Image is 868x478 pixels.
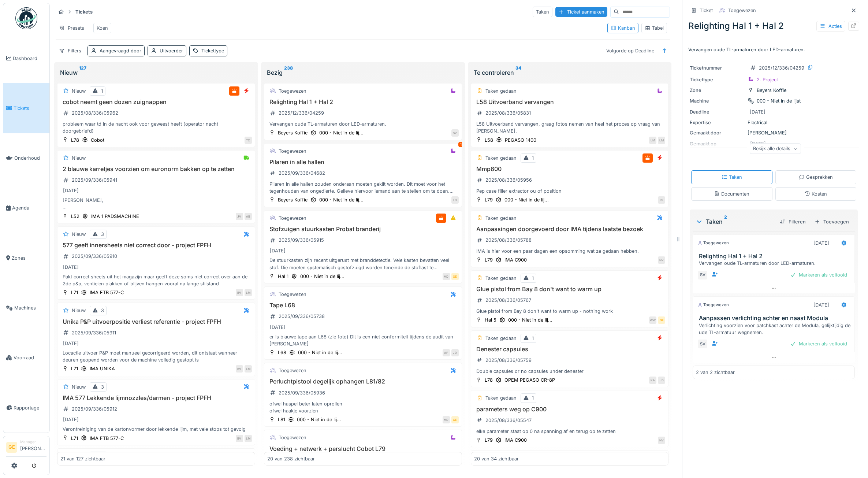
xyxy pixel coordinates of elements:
div: Expertise [690,119,745,126]
div: [DATE] [750,108,765,115]
div: IMA FTB 577-C [90,435,124,442]
span: Tickets [14,105,46,112]
a: Voorraad [3,333,49,383]
a: Tickets [3,83,49,133]
div: 2025/09/336/05936 [279,389,325,396]
div: MD [443,416,450,423]
div: WW [649,316,656,324]
div: IMA C900 [504,256,527,263]
div: 000 - Niet in de lij... [504,196,549,203]
div: LM [658,137,665,144]
h3: Mmp600 [474,166,666,173]
div: 2025/08/336/05831 [485,110,531,116]
li: [PERSON_NAME] [20,439,46,455]
div: Pep case filler extractor ou of position [474,188,666,194]
div: Taken gedaan [485,155,517,162]
div: 2025/12/336/04259 [759,64,804,71]
div: Verontreiniging van de kartonvormer door lekkende lijm, met vele stops tot gevolg [60,426,252,433]
h3: Aanpassingen doorgevoerd door IMA tijdens laatste bezoek [474,226,666,233]
div: GE [451,273,459,280]
div: IMA UNIKA [90,365,115,372]
a: Machines [3,283,49,333]
div: Tickettype [201,47,224,54]
div: Beyers Koffie [757,87,786,94]
a: Zones [3,233,49,283]
h3: Perluchtpistool degelijk ophangen L81/82 [267,378,459,385]
div: Glue pistol from Bay 8 don't want to warm up - nothing work [474,308,666,315]
div: SV [697,339,708,349]
div: L79 [485,256,493,263]
div: Ticket [700,7,713,14]
div: Toegewezen [728,7,756,14]
div: L58 [485,137,493,144]
div: Documenten [714,190,749,197]
span: Dashboard [13,55,46,62]
div: 3 [101,307,104,314]
h3: Pilaren in alle hallen [267,159,459,166]
div: Nieuw [72,383,86,390]
div: MD [443,273,450,280]
div: L79 [485,437,493,444]
img: Badge_color-CXgf-gQk.svg [15,7,37,29]
h3: 2 blauwe karretjes voorzien om euronorm bakken op te zetten [60,166,252,173]
div: Taken [722,174,742,181]
div: Gesprekken [799,174,833,181]
h3: Denester capsules [474,346,666,353]
div: 1 [458,142,463,147]
div: BV [236,289,243,296]
div: LC [451,196,459,204]
div: Electrical [690,119,858,126]
div: 000 - Niet in de lij... [319,196,364,203]
div: Vervangen oude TL-armaturen door LED-armaturen. [699,260,852,267]
div: 2 van 2 zichtbaar [696,369,735,376]
div: 000 - Niet in de lijst [757,97,801,104]
div: Nieuw [72,155,86,162]
div: Relighting Hal 1 + Hal 2 [688,19,859,33]
h3: IMA 577 Lekkende lijmnozzles/darmen - project FPFH [60,394,252,401]
div: 2025/09/336/05910 [72,253,117,260]
div: L78 [71,137,79,144]
div: Taken [696,217,774,226]
div: SV [697,270,708,280]
div: Pakt correct sheets uit het magazijn maar geeft deze soms niet correct over aan de 2de p&p, venti... [60,273,252,287]
h3: Unika P&P uitvoerpositie verliest referentie - project FPFH [60,318,252,325]
div: Zone [690,87,745,94]
h3: Tape L68 [267,302,459,309]
div: 2025/09/336/05911 [72,329,116,336]
div: LM [245,289,252,296]
h3: Glue pistol from Bay 8 don't want to warm up [474,286,666,293]
div: IMA C900 [504,437,527,444]
span: Agenda [12,204,46,211]
h3: L58 Uitvoerband vervangen [474,99,666,105]
div: Nieuw [72,307,86,314]
h3: Aanpassen verlichting achter en naast Modula [699,315,852,322]
div: 2. Project [757,76,778,83]
div: L71 [71,289,78,296]
div: Presets [56,23,87,33]
div: JD [451,349,459,356]
div: 1 [532,275,534,282]
div: 2025/09/336/05915 [279,237,324,244]
sup: 238 [284,68,293,77]
div: 1 [532,155,534,162]
div: ofwel haspel beter laten oprollen ofwel haakje voorzien [267,400,459,414]
div: 2025/09/336/05912 [72,405,117,412]
h3: Relighting Hal 1 + Hal 2 [699,253,852,260]
span: Rapportage [14,404,46,411]
div: Taken [533,7,552,17]
div: 000 - Niet in de lij... [508,316,552,323]
div: [DATE] [270,324,286,331]
div: Deadline [690,108,745,115]
div: 2025/12/336/04259 [279,110,324,116]
div: AP [443,349,450,356]
div: L81 [278,416,285,423]
div: [PERSON_NAME] [690,129,858,136]
div: L58 Uitvoerband vervangen, graag fotos nemen van heel het proces op vraag van [PERSON_NAME]. [474,121,666,134]
div: Beyers Koffie [278,129,308,136]
sup: 127 [79,68,86,77]
span: Machines [14,304,46,311]
div: [DATE] [813,240,829,247]
a: Rapportage [3,383,49,433]
div: [PERSON_NAME], kan je nog eens zo 2 van die blauwe karretjes bestellen zoals overlaatst . deze zi... [60,197,252,211]
div: 000 - Niet in de lij... [298,349,342,356]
